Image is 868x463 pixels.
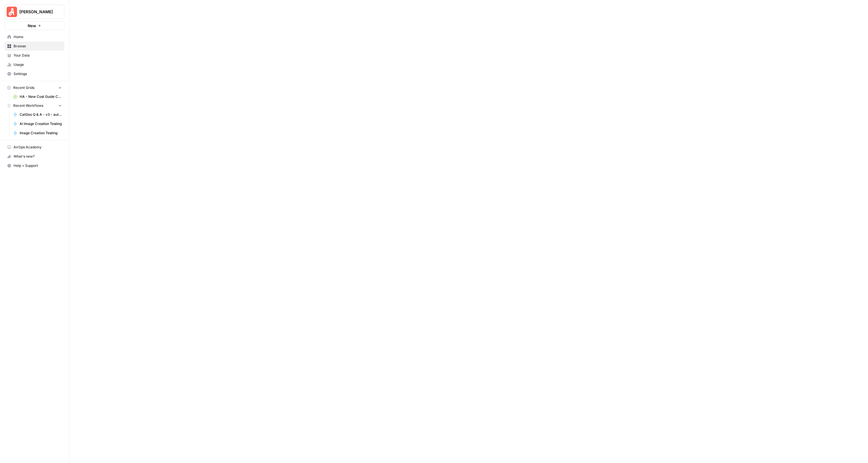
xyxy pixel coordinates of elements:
[20,130,62,136] span: Image Creation Testing
[5,143,64,152] a: AirOps Academy
[5,101,64,110] button: Recent Workflows
[14,44,62,49] span: Browse
[14,62,62,67] span: Usage
[5,5,64,19] button: Workspace: Angi
[14,71,62,76] span: Settings
[20,94,62,99] span: HA - New Cost Guide Creation Grid
[11,128,64,138] a: Image Creation Testing
[5,21,64,30] button: New
[14,34,62,40] span: Home
[5,69,64,79] a: Settings
[20,121,62,126] span: AI Image Creation Testing
[11,119,64,128] a: AI Image Creation Testing
[5,32,64,42] a: Home
[19,9,54,15] span: [PERSON_NAME]
[5,83,64,92] button: Recent Grids
[11,110,64,119] a: CatGeo Q & A - v3 - automated
[11,92,64,101] a: HA - New Cost Guide Creation Grid
[28,23,36,29] span: New
[20,112,62,117] span: CatGeo Q & A - v3 - automated
[5,51,64,60] a: Your Data
[14,53,62,58] span: Your Data
[5,42,64,51] a: Browse
[14,163,62,168] span: Help + Support
[13,103,43,108] span: Recent Workflows
[5,161,64,170] button: Help + Support
[13,85,34,90] span: Recent Grids
[5,152,64,161] button: What's new?
[5,60,64,69] a: Usage
[7,7,17,17] img: Angi Logo
[14,145,62,150] span: AirOps Academy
